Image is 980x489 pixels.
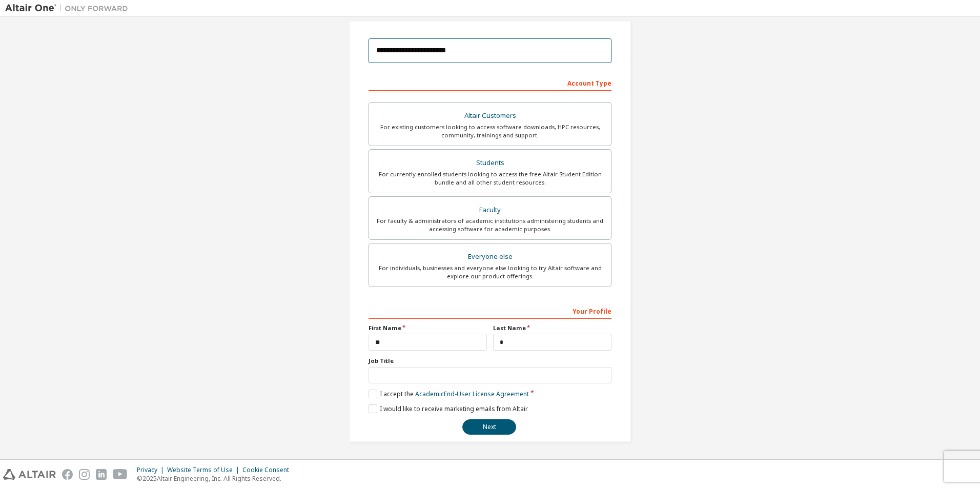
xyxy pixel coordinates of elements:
[242,466,295,474] div: Cookie Consent
[79,469,90,480] img: instagram.svg
[167,466,242,474] div: Website Terms of Use
[369,74,611,91] div: Account Type
[369,404,528,413] label: I would like to receive marketing emails from Altair
[375,264,605,280] div: For individuals, businesses and everyone else looking to try Altair software and explore our prod...
[375,217,605,233] div: For faculty & administrators of academic institutions administering students and accessing softwa...
[137,474,295,483] p: © 2025 Altair Engineering, Inc. All Rights Reserved.
[62,469,73,480] img: facebook.svg
[493,324,611,332] label: Last Name
[375,123,605,139] div: For existing customers looking to access software downloads, HPC resources, community, trainings ...
[5,3,133,13] img: Altair One
[369,302,611,319] div: Your Profile
[369,390,529,398] label: I accept the
[369,324,487,332] label: First Name
[462,419,516,435] button: Next
[375,170,605,187] div: For currently enrolled students looking to access the free Altair Student Edition bundle and all ...
[137,466,167,474] div: Privacy
[375,109,605,123] div: Altair Customers
[375,250,605,264] div: Everyone else
[415,390,529,398] a: Academic End-User License Agreement
[375,203,605,217] div: Faculty
[96,469,107,480] img: linkedin.svg
[3,469,56,480] img: altair_logo.svg
[369,357,611,365] label: Job Title
[113,469,128,480] img: youtube.svg
[375,156,605,170] div: Students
